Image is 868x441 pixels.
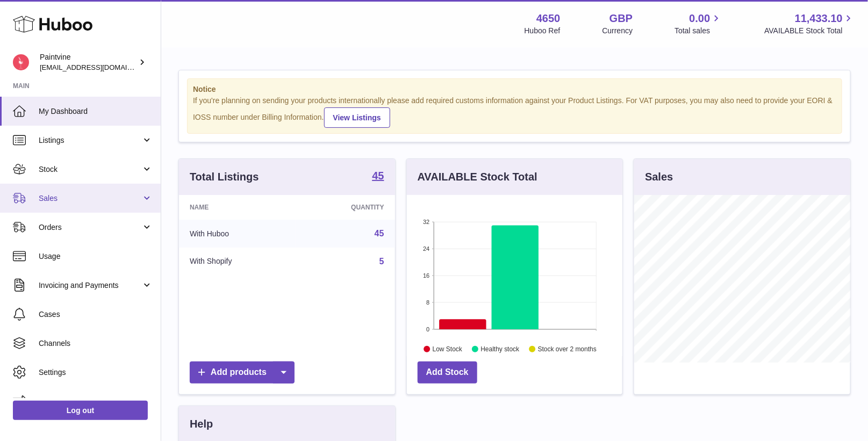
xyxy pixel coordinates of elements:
h3: Help [190,417,213,431]
img: euan@paintvine.co.uk [13,54,29,70]
strong: 45 [372,170,384,181]
text: 32 [423,219,429,225]
span: Orders [39,222,141,233]
h3: AVAILABLE Stock Total [418,170,537,184]
a: 0.00 Total sales [675,11,722,36]
span: Usage [39,251,153,262]
strong: 4650 [536,11,561,26]
th: Quantity [296,195,395,220]
text: 8 [426,299,429,306]
a: 11,433.10 AVAILABLE Stock Total [764,11,855,36]
div: Huboo Ref [525,26,561,36]
span: 0.00 [690,11,711,26]
text: 24 [423,245,429,252]
h3: Total Listings [190,170,259,184]
div: If you're planning on sending your products internationally please add required customs informati... [193,96,836,128]
a: Add Stock [418,362,477,384]
span: Settings [39,367,153,378]
span: Invoicing and Payments [39,280,141,291]
span: Sales [39,193,141,204]
span: Stock [39,164,141,175]
a: View Listings [324,107,390,128]
span: Cases [39,309,153,320]
text: 0 [426,326,429,332]
div: Paintvine [40,52,137,73]
text: 16 [423,272,429,279]
div: Currency [602,26,633,36]
text: Low Stock [433,345,463,353]
a: 45 [372,170,384,183]
td: With Huboo [179,220,296,248]
span: Total sales [675,26,722,36]
text: Healthy stock [480,345,520,353]
span: My Dashboard [39,106,153,117]
strong: Notice [193,84,836,95]
span: Channels [39,338,153,349]
a: 45 [375,229,384,238]
th: Name [179,195,296,220]
h3: Sales [645,170,673,184]
text: Stock over 2 months [538,345,597,353]
a: Log out [13,401,148,420]
td: With Shopify [179,248,296,276]
a: 5 [379,257,384,266]
span: Listings [39,135,141,146]
span: [EMAIL_ADDRESS][DOMAIN_NAME] [40,63,158,71]
span: AVAILABLE Stock Total [764,26,855,36]
strong: GBP [609,11,633,26]
a: Add products [190,362,295,384]
span: 11,433.10 [795,11,843,26]
span: Returns [39,396,153,407]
